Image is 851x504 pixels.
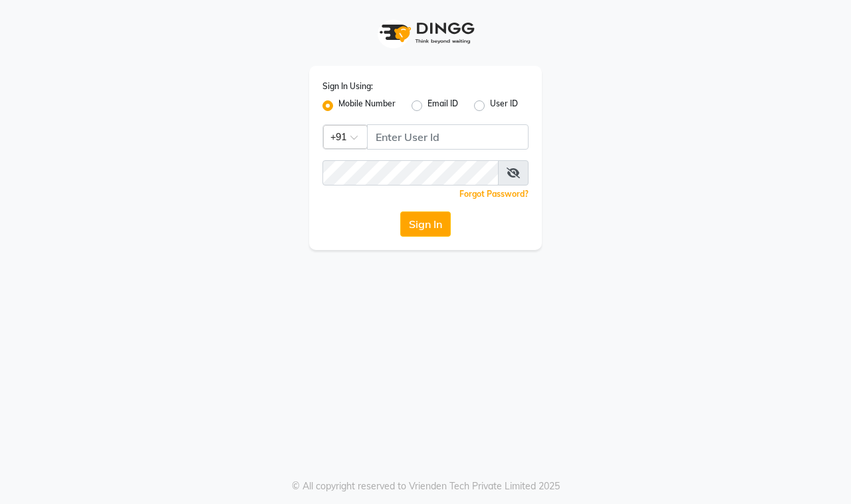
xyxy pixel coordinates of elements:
input: Username [322,160,499,186]
button: Sign In [400,211,451,237]
a: Forgot Password? [459,189,529,199]
img: logo1.svg [372,13,479,53]
input: Username [367,124,529,150]
label: Sign In Using: [322,80,373,92]
label: User ID [490,98,518,114]
label: Email ID [427,98,458,114]
label: Mobile Number [338,98,396,114]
